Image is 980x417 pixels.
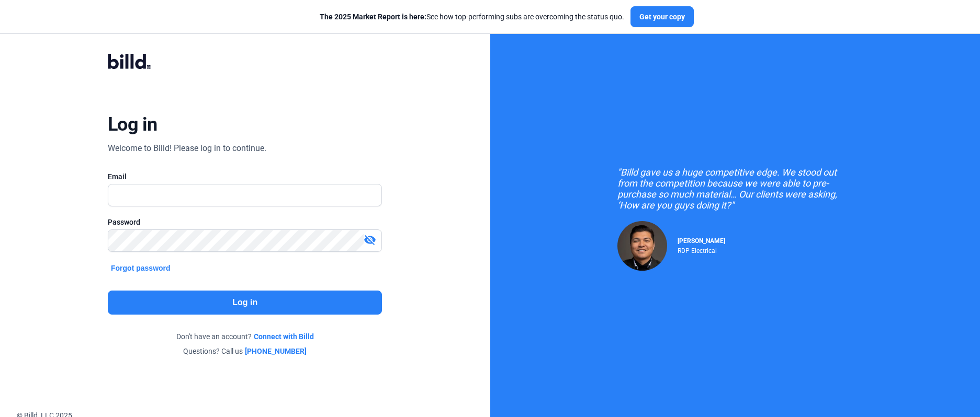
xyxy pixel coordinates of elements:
[678,245,725,254] div: RDP Electrical
[320,11,624,22] div: See how top-performing subs are overcoming the status quo.
[320,13,426,21] span: The 2025 Market Report is here:
[108,113,157,136] div: Log in
[630,6,694,27] button: Get your copy
[108,262,174,274] button: Forgot password
[254,331,314,342] a: Connect with Billd
[108,291,382,315] button: Log in
[364,234,376,246] mat-icon: visibility_off
[108,142,266,155] div: Welcome to Billd! Please log in to continue.
[678,237,725,245] span: [PERSON_NAME]
[108,331,382,342] div: Don't have an account?
[108,217,382,227] div: Password
[108,346,382,356] div: Questions? Call us
[108,171,382,182] div: Email
[617,221,667,271] img: Raul Pacheco
[617,167,853,211] div: "Billd gave us a huge competitive edge. We stood out from the competition because we were able to...
[245,346,307,356] a: [PHONE_NUMBER]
